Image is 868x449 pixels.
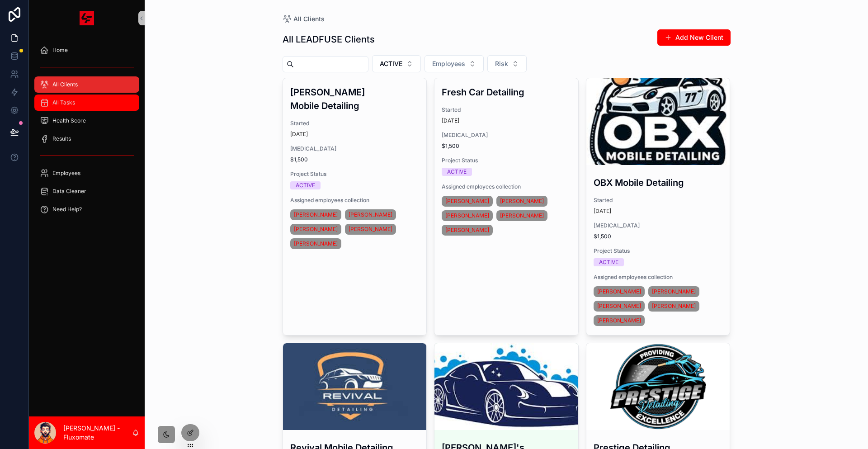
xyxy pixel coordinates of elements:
[349,211,392,218] span: [PERSON_NAME]
[487,55,527,72] button: Select Button
[599,258,618,266] div: ACTIVE
[34,131,139,147] a: Results
[496,196,547,207] a: [PERSON_NAME]
[495,59,508,68] span: Risk
[434,78,579,336] a: Fresh Car DetailingStarted[DATE][MEDICAL_DATA]$1,500Project StatusACTIVEAssigned employees collec...
[594,176,723,189] h3: OBX Mobile Detailing
[594,315,645,326] a: [PERSON_NAME]
[34,165,139,181] a: Employees
[496,210,547,221] a: [PERSON_NAME]
[52,135,71,142] span: Results
[34,95,139,111] a: All Tasks
[34,183,139,199] a: Data Cleaner
[445,212,489,219] span: [PERSON_NAME]
[52,170,80,177] span: Employees
[293,14,325,24] span: All Clients
[294,240,338,247] span: [PERSON_NAME]
[442,196,493,207] a: [PERSON_NAME]
[597,302,641,310] span: [PERSON_NAME]
[80,11,94,25] img: App logo
[29,36,145,228] div: scrollable content
[52,206,82,213] span: Need Help?
[283,343,427,430] div: images-(2).jpeg
[500,198,544,205] span: [PERSON_NAME]
[445,198,489,205] span: [PERSON_NAME]
[52,99,75,106] span: All Tasks
[290,224,341,235] a: [PERSON_NAME]
[657,29,731,46] button: Add New Client
[500,212,544,219] span: [PERSON_NAME]
[652,302,696,310] span: [PERSON_NAME]
[290,238,341,249] a: [PERSON_NAME]
[586,343,730,430] div: images-(2).png
[294,226,338,233] span: [PERSON_NAME]
[442,183,571,190] span: Assigned employees collection
[442,210,493,221] a: [PERSON_NAME]
[594,233,723,240] span: $1,500
[290,85,420,113] h3: [PERSON_NAME] Mobile Detailing
[442,85,571,99] h3: Fresh Car Detailing
[52,117,86,124] span: Health Score
[442,142,571,150] span: $1,500
[372,55,421,72] button: Select Button
[283,33,375,46] h1: All LEADFUSE Clients
[283,78,427,336] a: [PERSON_NAME] Mobile DetailingStarted[DATE][MEDICAL_DATA]$1,500Project StatusACTIVEAssigned emplo...
[594,222,723,229] span: [MEDICAL_DATA]
[34,113,139,129] a: Health Score
[52,188,86,195] span: Data Cleaner
[447,168,467,176] div: ACTIVE
[442,117,459,124] p: [DATE]
[597,288,641,295] span: [PERSON_NAME]
[594,247,723,255] span: Project Status
[652,288,696,295] span: [PERSON_NAME]
[349,226,392,233] span: [PERSON_NAME]
[52,47,68,54] span: Home
[52,81,78,88] span: All Clients
[345,209,396,220] a: [PERSON_NAME]
[345,224,396,235] a: [PERSON_NAME]
[283,14,325,24] a: All Clients
[425,55,484,72] button: Select Button
[586,78,730,165] div: images.jpeg
[290,131,308,138] p: [DATE]
[434,343,578,430] div: download.jpeg
[290,170,420,178] span: Project Status
[290,197,420,204] span: Assigned employees collection
[594,208,611,215] p: [DATE]
[432,59,465,68] span: Employees
[290,209,341,220] a: [PERSON_NAME]
[34,76,139,93] a: All Clients
[34,201,139,217] a: Need Help?
[63,424,132,442] p: [PERSON_NAME] - Fluxomate
[442,225,493,236] a: [PERSON_NAME]
[594,197,723,204] span: Started
[594,274,723,281] span: Assigned employees collection
[594,301,645,312] a: [PERSON_NAME]
[597,317,641,324] span: [PERSON_NAME]
[294,211,338,218] span: [PERSON_NAME]
[445,227,489,234] span: [PERSON_NAME]
[442,132,571,139] span: [MEDICAL_DATA]
[442,106,571,113] span: Started
[648,286,699,297] a: [PERSON_NAME]
[290,156,420,163] span: $1,500
[442,157,571,164] span: Project Status
[586,78,731,336] a: OBX Mobile DetailingStarted[DATE][MEDICAL_DATA]$1,500Project StatusACTIVEAssigned employees colle...
[380,59,402,68] span: ACTIVE
[296,181,315,189] div: ACTIVE
[290,145,420,152] span: [MEDICAL_DATA]
[290,120,420,127] span: Started
[594,286,645,297] a: [PERSON_NAME]
[648,301,699,312] a: [PERSON_NAME]
[34,42,139,58] a: Home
